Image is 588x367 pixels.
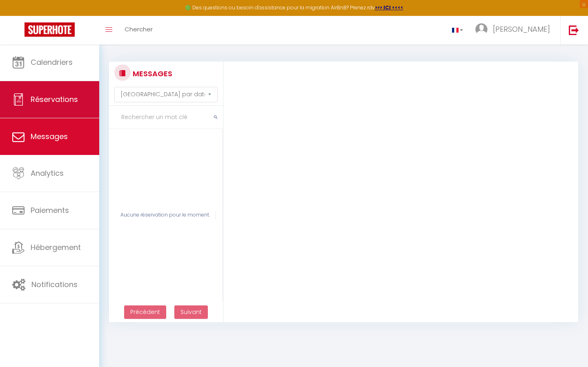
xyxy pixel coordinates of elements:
[375,4,403,11] a: >>> ICI <<<<
[31,57,73,67] span: Calendriers
[124,305,166,319] button: Previous
[31,242,81,252] span: Hébergement
[31,131,68,141] span: Messages
[475,23,488,35] img: ...
[31,279,78,290] span: Notifications
[31,205,69,215] span: Paiements
[131,64,172,83] h3: MESSAGES
[180,308,202,316] span: Suivant
[109,106,223,129] input: Rechercher un mot clé
[569,25,579,35] img: logout
[24,22,75,37] img: Super Booking
[130,308,160,316] span: Précédent
[31,94,78,104] span: Réservations
[118,16,159,44] a: Chercher
[493,24,550,34] span: [PERSON_NAME]
[31,168,64,178] span: Analytics
[469,16,560,44] a: ... [PERSON_NAME]
[174,305,208,319] button: Next
[115,211,216,219] div: Aucune réservation pour le moment.
[125,25,153,33] span: Chercher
